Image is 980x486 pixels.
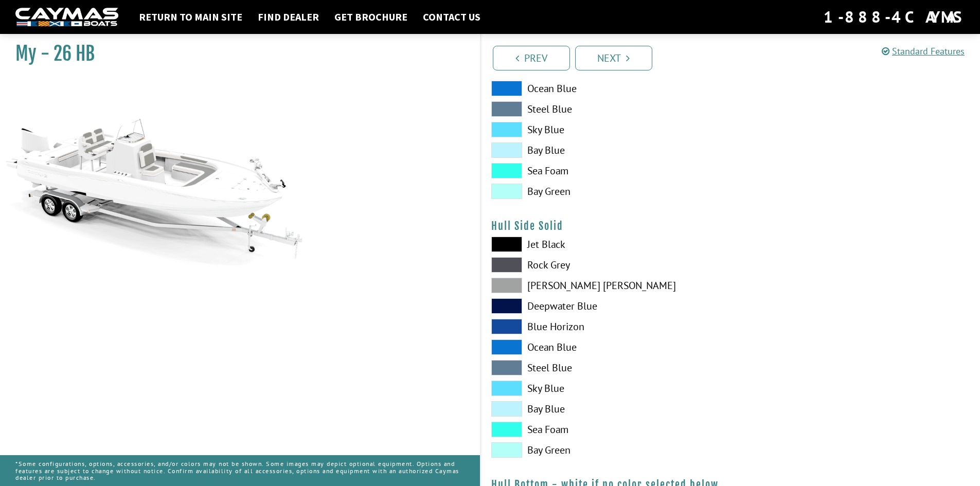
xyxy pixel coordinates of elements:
[491,422,720,437] label: Sea Foam
[493,46,570,70] a: Prev
[491,220,970,232] h4: Hull Side Solid
[491,381,720,396] label: Sky Blue
[491,442,720,458] label: Bay Green
[15,455,465,486] p: *Some configurations, options, accessories, and/or colors may not be shown. Some images may depic...
[253,10,324,24] a: Find Dealer
[491,163,720,178] label: Sea Foam
[491,360,720,375] label: Steel Blue
[491,101,720,117] label: Steel Blue
[491,319,720,334] label: Blue Horizon
[491,257,720,273] label: Rock Grey
[15,8,118,27] img: white-logo-c9c8dbefe5ff5ceceb0f0178aa75bf4bb51f6bca0971e226c86eb53dfe498488.png
[491,184,720,199] label: Bay Green
[491,81,720,96] label: Ocean Blue
[491,401,720,417] label: Bay Blue
[134,10,247,24] a: Return to main site
[491,237,720,252] label: Jet Black
[418,10,486,24] a: Contact Us
[491,142,720,158] label: Bay Blue
[575,46,652,70] a: Next
[491,339,720,355] label: Ocean Blue
[882,45,965,57] a: Standard Features
[15,42,454,65] h1: My - 26 HB
[491,278,720,293] label: [PERSON_NAME] [PERSON_NAME]
[329,10,413,24] a: Get Brochure
[491,122,720,137] label: Sky Blue
[491,298,720,314] label: Deepwater Blue
[824,6,965,28] div: 1-888-4CAYMAS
